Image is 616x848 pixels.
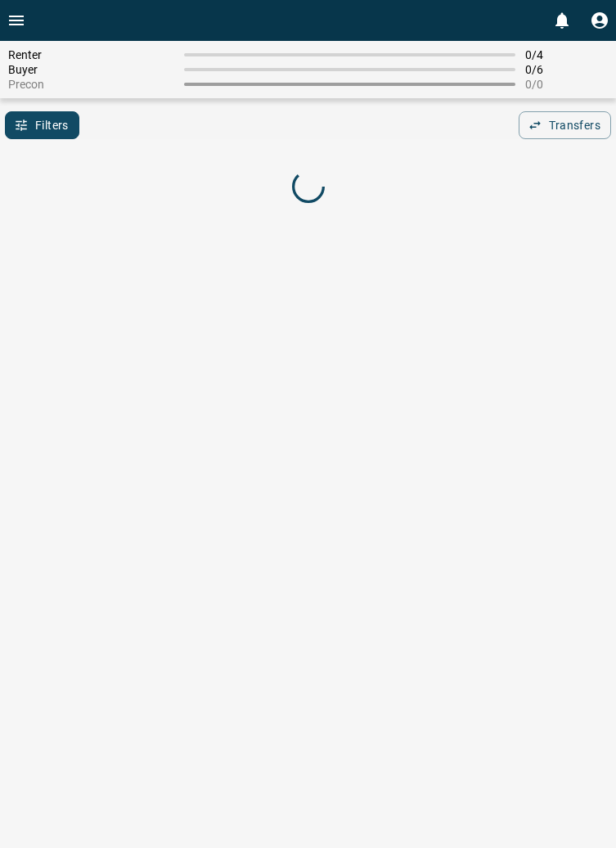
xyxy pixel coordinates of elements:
[8,63,174,76] span: Buyer
[5,111,79,139] button: Filters
[519,111,611,139] button: Transfers
[8,78,174,91] span: Precon
[525,48,608,61] span: 0 / 4
[583,4,616,37] button: Profile
[525,63,608,76] span: 0 / 6
[8,48,174,61] span: Renter
[525,78,608,91] span: 0 / 0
